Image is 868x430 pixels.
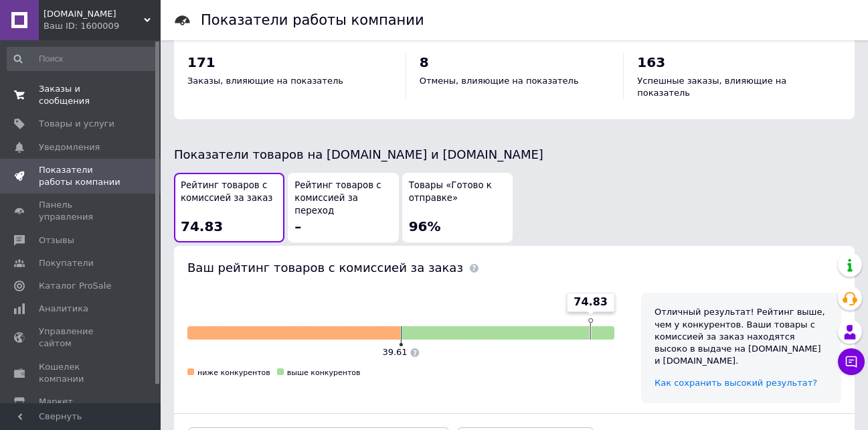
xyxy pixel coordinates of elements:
[39,141,100,153] span: Уведомления
[420,54,429,70] span: 8
[174,147,543,161] span: Показатели товаров на [DOMAIN_NAME] и [DOMAIN_NAME]
[655,306,828,367] div: Отличный результат! Рейтинг выше, чем у конкурентов. Ваши товары с комиссией за заказ находятся в...
[181,180,278,204] span: Рейтинг товаров с комиссией за заказ
[187,54,215,70] span: 171
[44,8,144,20] span: Melana.com.ua
[44,20,161,32] div: Ваш ID: 1600009
[402,173,513,242] button: Товары «Готово к отправке»96%
[39,326,124,350] span: Управление сайтом
[382,347,407,357] span: 39.61
[294,218,301,234] span: –
[7,47,158,71] input: Поиск
[187,261,463,275] span: Ваш рейтинг товаров с комиссией за заказ
[287,368,361,377] span: выше конкурентов
[197,368,270,377] span: ниже конкурентов
[39,118,114,130] span: Товары и услуги
[574,295,608,309] span: 74.83
[174,173,284,242] button: Рейтинг товаров с комиссией за заказ74.83
[39,361,124,385] span: Кошелек компании
[39,199,124,223] span: Панель управления
[187,76,343,86] span: Заказы, влияющие на показатель
[39,303,88,315] span: Аналитика
[39,234,74,246] span: Отзывы
[409,180,506,204] span: Товары «Готово к отправке»
[409,218,441,234] span: 96%
[39,396,73,408] span: Маркет
[201,12,424,28] h1: Показатели работы компании
[637,76,786,98] span: Успешные заказы, влияющие на показатель
[39,164,124,188] span: Показатели работы компании
[637,54,665,70] span: 163
[39,280,111,292] span: Каталог ProSale
[39,83,124,107] span: Заказы и сообщения
[294,180,392,217] span: Рейтинг товаров с комиссией за переход
[288,173,398,242] button: Рейтинг товаров с комиссией за переход–
[181,218,223,234] span: 74.83
[655,378,817,388] a: Как сохранить высокий результат?
[420,76,579,86] span: Отмены, влияющие на показатель
[838,348,865,375] button: Чат с покупателем
[39,257,94,269] span: Покупатели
